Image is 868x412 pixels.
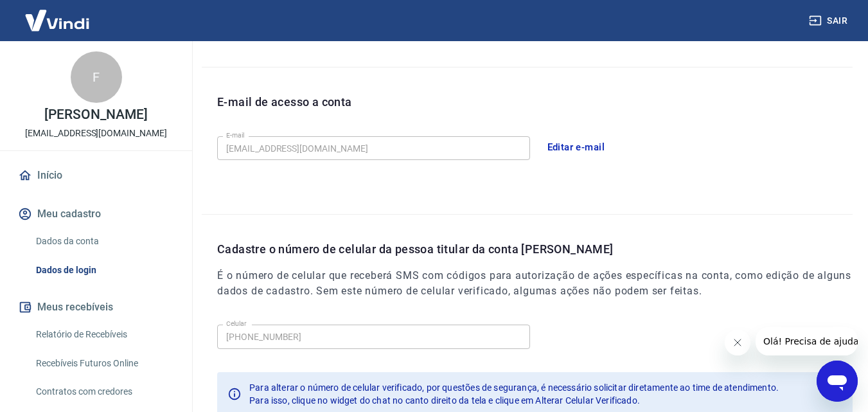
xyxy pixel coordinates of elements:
span: Para alterar o número de celular verificado, por questões de segurança, é necessário solicitar di... [249,382,779,393]
h6: É o número de celular que receberá SMS com códigos para autorização de ações específicas na conta... [217,268,853,299]
label: Celular [226,319,247,328]
p: Cadastre o número de celular da pessoa titular da conta [PERSON_NAME] [217,240,853,258]
p: [PERSON_NAME] [44,108,147,121]
a: Início [15,161,177,190]
button: Meu cadastro [15,200,177,228]
span: Olá! Precisa de ajuda? [8,9,108,19]
iframe: Mensagem da empresa [756,327,858,355]
button: Meus recebíveis [15,293,177,321]
a: Dados da conta [31,228,177,255]
button: Editar e-mail [540,134,612,161]
p: E-mail de acesso a conta [217,93,352,111]
div: F [71,51,122,103]
a: Recebíveis Futuros Online [31,350,177,377]
button: Sair [806,9,853,33]
a: Relatório de Recebíveis [31,321,177,348]
label: E-mail [226,130,244,140]
a: Dados de login [31,257,177,283]
a: Contratos com credores [31,379,177,405]
p: [EMAIL_ADDRESS][DOMAIN_NAME] [25,127,167,140]
img: Vindi [15,1,99,40]
iframe: Botão para abrir a janela de mensagens [817,361,858,402]
iframe: Fechar mensagem [725,330,750,355]
span: Para isso, clique no widget do chat no canto direito da tela e clique em Alterar Celular Verificado. [249,395,640,406]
